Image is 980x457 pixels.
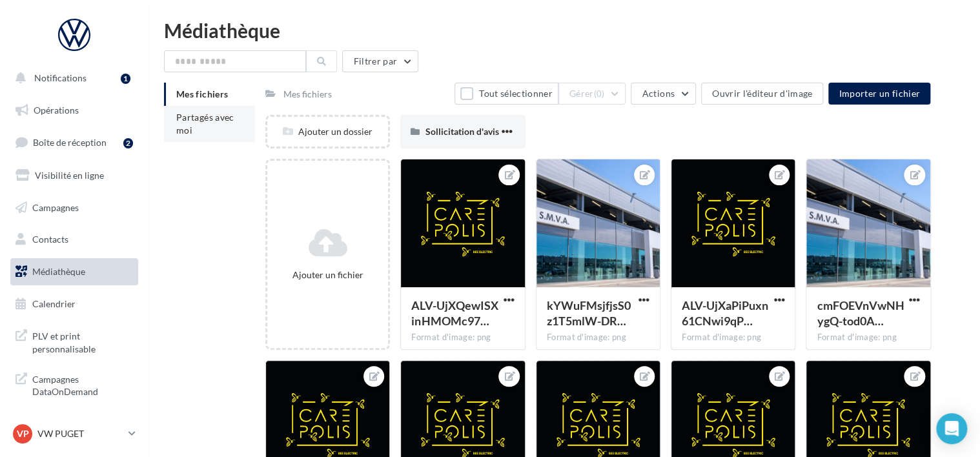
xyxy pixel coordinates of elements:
a: Boîte de réception2 [8,128,141,156]
span: ALV-UjXQewISXinHMOMc97zswlvHxL2wE85vkPev8o9CN7ZalNeeA6TI [411,298,498,328]
span: kYWuFMsjfjsS0z1T5mlW-DRhFChtocFycnTeHtmVL0qn9_IXXyn5H9AFO7IxeqyaT31P17sa7wA7-UvTGw=s0 [547,298,631,328]
button: Gérer(0) [558,83,626,105]
span: Mes fichiers [176,88,228,99]
span: Opérations [34,105,79,116]
div: 1 [121,74,130,84]
span: cmFOEVnVwNHygQ-tod0AGt2KxZx-tvjBycu8jnsZAJ9sC9m5cy2IsEh_CY6H44Fb4sl0j74weEp3qDj7mQ=s0 [817,298,904,328]
div: Format d'image: png [817,332,919,343]
div: Open Intercom Messenger [936,413,967,444]
div: Médiathèque [164,21,965,40]
div: Format d'image: png [682,332,784,343]
a: Contacts [8,226,141,253]
span: Partagés avec moi [176,112,234,136]
span: Visibilité en ligne [35,170,104,181]
div: 2 [123,138,133,148]
span: ALV-UjXaPiPuxn61CNwi9qPnvVo9XeyMB6m4w1W1NN_6mIQWXVK_V7S8 [682,298,768,328]
span: Sollicitation d'avis [425,126,498,137]
a: Opérations [8,97,141,124]
a: Campagnes DataOnDemand [8,365,141,403]
span: PLV et print personnalisable [32,327,133,355]
span: Actions [642,88,674,99]
span: Médiathèque [32,266,85,277]
button: Actions [631,83,695,105]
div: Ajouter un dossier [267,125,388,138]
a: Campagnes [8,194,141,221]
div: Mes fichiers [283,88,332,101]
a: Calendrier [8,290,141,318]
span: Campagnes DataOnDemand [32,371,133,398]
button: Notifications 1 [8,65,136,92]
div: Ajouter un fichier [272,269,383,281]
a: Visibilité en ligne [8,162,141,189]
div: Format d'image: png [411,332,514,343]
button: Tout sélectionner [454,83,558,105]
span: Campagnes [32,201,79,212]
a: PLV et print personnalisable [8,322,141,360]
span: VP [17,427,29,440]
span: Calendrier [32,298,76,309]
span: Notifications [34,72,87,83]
button: Importer un fichier [828,83,930,105]
a: Médiathèque [8,258,141,285]
p: VW PUGET [37,427,123,440]
span: Boîte de réception [33,137,107,148]
button: Ouvrir l'éditeur d'image [701,83,823,105]
span: Importer un fichier [839,88,920,99]
a: VP VW PUGET [10,421,138,446]
div: Format d'image: png [547,332,649,343]
span: (0) [594,88,605,99]
span: Contacts [32,234,68,245]
button: Filtrer par [342,50,418,72]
